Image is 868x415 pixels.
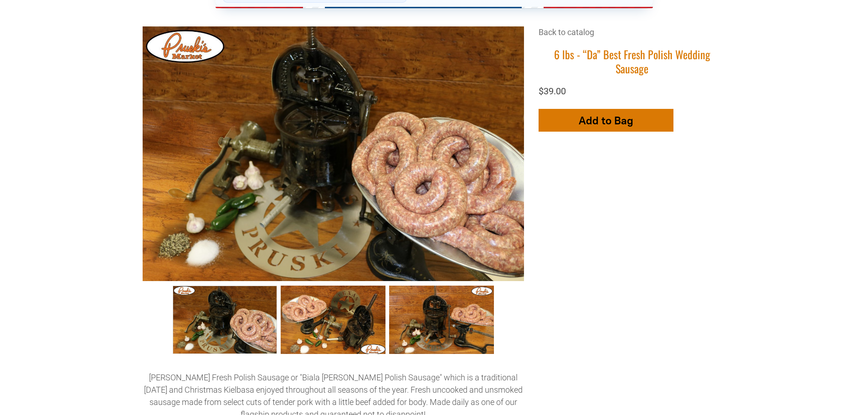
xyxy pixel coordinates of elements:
[173,286,277,354] a: 6 lbs - “Da” Best Fresh Polish Wedding Sausage 0
[539,86,566,97] span: $39.00
[281,286,385,354] a: “Da” Best Fresh Polish Wedding Sausage002 1
[539,47,726,76] h1: 6 lbs - “Da” Best Fresh Polish Wedding Sausage
[389,286,494,354] a: “Da” Best Fresh Polish Wedding Sausage003 2
[539,27,594,37] a: Back to catalog
[143,26,524,281] img: 6 lbs - “Da” Best Fresh Polish Wedding Sausage
[539,26,726,47] div: Breadcrumbs
[579,114,633,127] span: Add to Bag
[539,109,673,132] button: Add to Bag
